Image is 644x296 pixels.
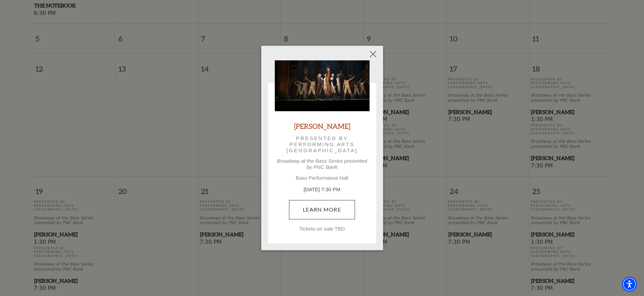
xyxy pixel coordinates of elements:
[275,226,370,232] p: Tickets on sale TBD
[275,158,370,170] p: Broadway at the Bass Series presented by PNC Bank
[294,121,350,131] a: [PERSON_NAME]
[284,135,360,154] p: Presented by Performing Arts [GEOGRAPHIC_DATA]
[275,60,370,111] img: Hamilton
[275,186,370,194] p: [DATE] 7:30 PM
[622,277,637,292] div: Accessibility Menu
[367,48,379,61] button: Close
[289,200,355,219] a: July 17, 7:30 PM Learn More Tickets on sale TBD
[275,175,370,181] p: Bass Performance Hall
